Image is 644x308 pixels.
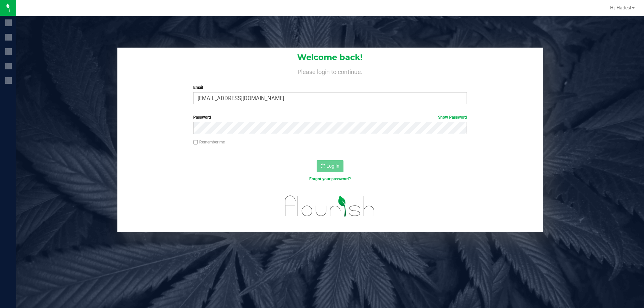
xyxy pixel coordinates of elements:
[117,53,543,62] h1: Welcome back!
[193,139,225,145] label: Remember me
[117,67,543,75] h4: Please login to continue.
[610,5,631,10] span: Hi, Hades!
[193,115,211,120] span: Password
[193,84,467,90] label: Email
[438,115,467,120] a: Show Password
[277,189,383,223] img: flourish_logo.svg
[193,140,198,145] input: Remember me
[309,177,351,181] a: Forgot your password?
[317,160,343,172] button: Log In
[326,163,339,169] span: Log In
